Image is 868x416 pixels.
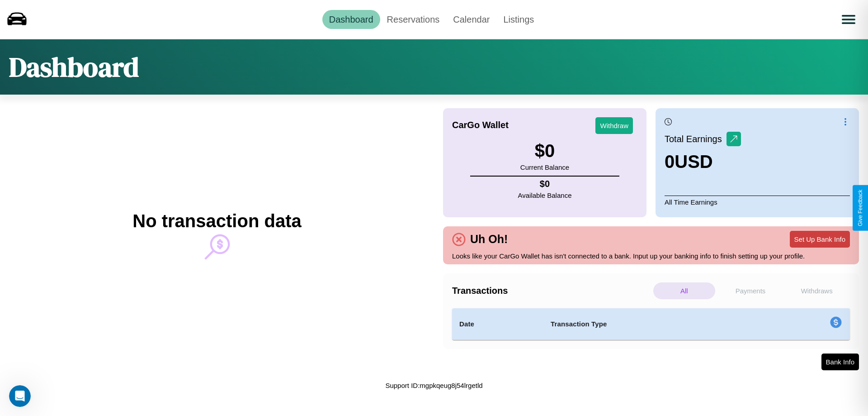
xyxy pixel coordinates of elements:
[9,48,139,86] h1: Dashboard
[665,131,726,147] p: Total Earnings
[459,319,536,330] h4: Date
[466,233,512,246] h4: Uh Oh!
[665,152,741,172] h3: 0 USD
[836,7,861,32] button: Open menu
[857,190,863,226] div: Give Feedback
[452,120,509,130] h4: CarGo Wallet
[322,10,380,29] a: Dashboard
[720,282,782,299] p: Payments
[790,231,850,248] button: Set Up Bank Info
[518,189,572,201] p: Available Balance
[385,379,482,392] p: Support ID: mgpkqeug8j54lrgetld
[380,10,447,29] a: Reservations
[452,250,850,262] p: Looks like your CarGo Wallet has isn't connected to a bank. Input up your banking info to finish ...
[9,385,31,407] iframe: Intercom live chat
[496,10,541,29] a: Listings
[132,211,301,231] h2: No transaction data
[452,308,850,340] table: simple table
[653,282,715,299] p: All
[665,196,850,208] p: All Time Earnings
[446,10,496,29] a: Calendar
[595,117,633,134] button: Withdraw
[551,319,756,330] h4: Transaction Type
[452,286,651,296] h4: Transactions
[520,161,569,173] p: Current Balance
[520,141,569,161] h3: $ 0
[786,282,848,299] p: Withdraws
[821,354,859,370] button: Bank Info
[518,179,572,189] h4: $ 0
